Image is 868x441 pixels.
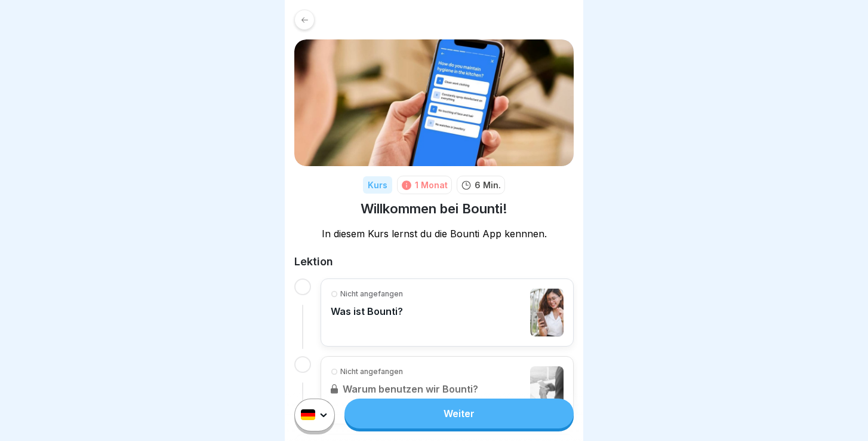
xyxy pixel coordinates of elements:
img: xh3bnih80d1pxcetv9zsuevg.png [294,39,574,166]
a: Nicht angefangenWas ist Bounti? [331,289,564,336]
h2: Lektion [294,255,574,269]
p: 6 Min. [475,179,501,191]
div: 1 Monat [415,179,448,191]
img: de.svg [301,410,315,421]
div: Kurs [363,176,392,194]
a: Weiter [344,399,574,428]
p: Nicht angefangen [340,289,403,299]
p: Was ist Bounti? [331,305,403,317]
img: cljrty16a013ueu01ep0uwpyx.jpg [530,289,564,336]
h1: Willkommen bei Bounti! [361,200,507,218]
p: In diesem Kurs lernst du die Bounti App kennnen. [294,227,574,240]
